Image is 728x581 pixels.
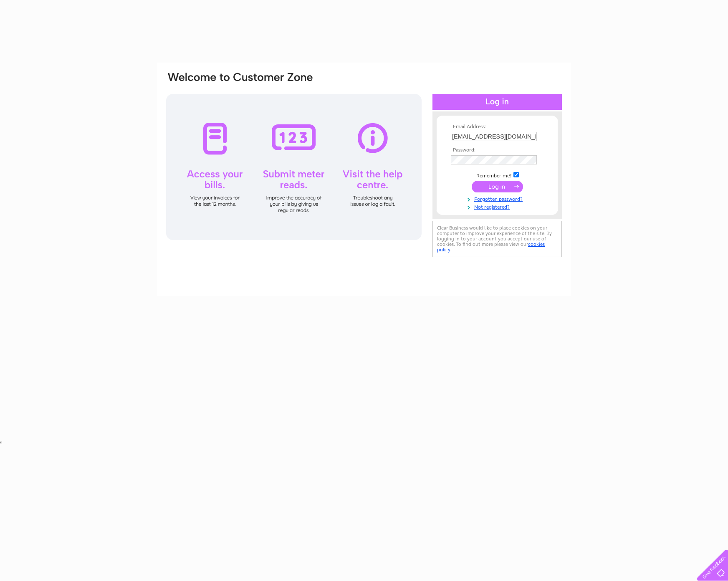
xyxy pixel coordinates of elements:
[449,124,546,130] th: Email Address:
[437,241,545,253] a: cookies policy
[451,195,546,202] a: Forgotten password?
[451,202,546,210] a: Not registered?
[449,147,546,153] th: Password:
[432,221,562,257] div: Clear Business would like to place cookies on your computer to improve your experience of the sit...
[449,171,546,179] td: Remember me?
[472,181,523,192] input: Submit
